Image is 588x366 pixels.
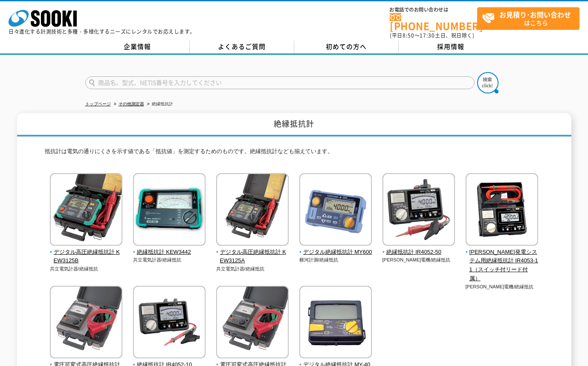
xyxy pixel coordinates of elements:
a: [PHONE_NUMBER] [390,13,477,31]
img: デジタル高圧絶縁抵抗計 KEW3125B [50,173,122,248]
strong: お見積り･お問い合わせ [499,9,571,20]
p: [PERSON_NAME]電機/絶縁抵抗 [382,256,455,264]
img: btn_search.png [477,72,498,93]
span: デジタル高圧絶縁抵抗計 KEW3125A [216,248,289,266]
span: (平日 ～ 土日、祝日除く) [390,32,474,39]
a: トップページ [85,102,111,106]
input: 商品名、型式、NETIS番号を入力してください [85,76,475,89]
span: 初めての方へ [326,42,367,51]
li: 絶縁抵抗計 [145,100,173,109]
p: 共立電気計器/絶縁抵抗 [50,265,123,273]
p: 日々進化する計測技術と多種・多様化するニーズにレンタルでお応えします。 [9,29,195,34]
a: 初めての方へ [294,41,399,53]
span: 絶縁抵抗計 IR4052-50 [382,248,455,257]
a: 絶縁抵抗計 IR4052-50 [382,240,455,257]
span: [PERSON_NAME]発電システム用絶縁抵抗計 IR4053-11（スイッチ付リード付属） [466,248,539,283]
p: 共立電気計器/絶縁抵抗 [133,256,206,264]
img: 太陽光発電システム用絶縁抵抗計 IR4053-11（スイッチ付リード付属） [466,173,538,248]
img: 電圧可変式高圧絶縁抵抗計 Model3124 [216,286,289,360]
img: デジタル絶縁抵抗計 MY-40 [299,286,372,360]
a: その他測定器 [119,102,144,106]
a: [PERSON_NAME]発電システム用絶縁抵抗計 IR4053-11（スイッチ付リード付属） [466,240,539,283]
img: 絶縁抵抗計 IR4052-50 [382,173,455,248]
p: 共立電気計器/絶縁抵抗 [216,265,289,273]
p: 横河計測/絶縁抵抗 [299,256,372,264]
img: デジタル絶縁抵抗計 MY600 [299,173,372,248]
span: 絶縁抵抗計 KEW3442 [133,248,206,257]
span: 8:50 [403,32,414,39]
p: 抵抗計は電気の通りにくさを示す値である「抵抗値」を測定するためのものです。絶縁抵抗計なども揃えています。 [45,147,544,160]
a: よくあるご質問 [190,41,294,53]
a: 採用情報 [399,41,503,53]
span: お電話でのお問い合わせは [390,7,477,12]
img: 電圧可変式高圧絶縁抵抗計 KEW3124A [50,286,122,360]
img: 絶縁抵抗計 KEW3442 [133,173,206,248]
a: 絶縁抵抗計 KEW3442 [133,240,206,257]
span: はこちら [482,8,579,29]
p: [PERSON_NAME]電機/絶縁抵抗 [466,283,539,290]
span: デジタル絶縁抵抗計 MY600 [299,248,372,257]
h1: 絶縁抵抗計 [17,113,571,137]
span: デジタル高圧絶縁抵抗計 KEW3125B [50,248,123,266]
a: デジタル高圧絶縁抵抗計 KEW3125A [216,240,289,265]
img: 絶縁抵抗計 IR4052-10 [133,286,206,360]
a: デジタル絶縁抵抗計 MY600 [299,240,372,257]
a: デジタル高圧絶縁抵抗計 KEW3125B [50,240,123,265]
img: デジタル高圧絶縁抵抗計 KEW3125A [216,173,289,248]
a: 企業情報 [85,41,190,53]
a: お見積り･お問い合わせはこちら [477,7,579,30]
span: 17:30 [420,32,435,39]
